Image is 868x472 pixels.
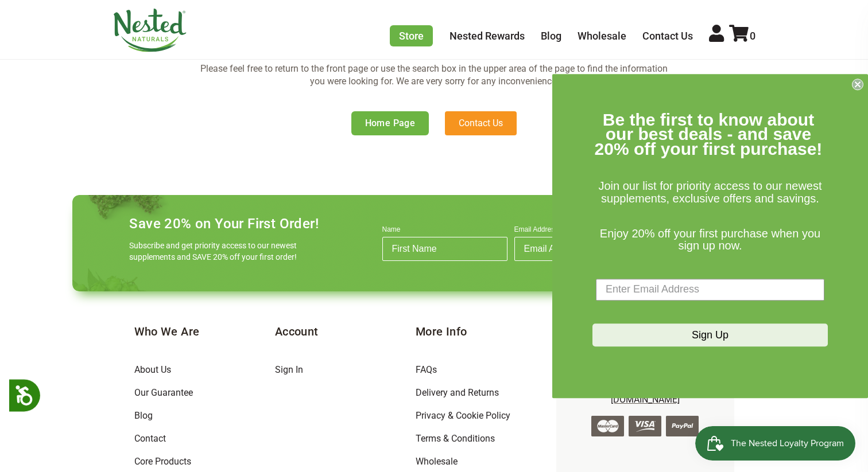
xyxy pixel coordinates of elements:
[134,433,166,444] a: Contact
[113,9,187,52] img: Nested Naturals
[134,410,153,421] a: Blog
[595,110,823,158] span: Be the first to know about our best deals - and save 20% off your first purchase!
[382,237,507,261] input: First Name
[514,225,640,237] label: Email Address
[445,111,517,135] a: Contact Us
[578,30,626,42] a: Wholesale
[600,227,820,252] span: Enjoy 20% off your first purchase when you sign up now.
[852,79,863,90] button: Close dialog
[416,410,510,421] a: Privacy & Cookie Policy
[134,323,275,340] h5: Who We Are
[129,240,301,263] p: Subscribe and get priority access to our newest supplements and SAVE 20% off your first order!
[382,225,507,237] label: Name
[351,111,429,135] a: Home Page
[390,25,433,46] a: Store
[196,63,672,88] p: Please feel free to return to the front page or use the search box in the upper area of the page ...
[134,364,171,375] a: About Us
[552,74,868,398] div: FLYOUT Form
[514,237,640,261] input: Email Address
[596,279,824,301] input: Enter Email Address
[592,323,828,346] button: Sign Up
[416,323,556,340] h5: More Info
[591,416,699,436] img: credit-cards.png
[134,456,191,467] a: Core Products
[598,180,821,205] span: Join our list for priority access to our newest supplements, exclusive offers and savings.
[449,30,525,42] a: Nested Rewards
[416,387,499,398] a: Delivery and Returns
[129,216,319,232] h4: Save 20% on Your First Order!
[642,30,693,42] a: Contact Us
[416,433,495,444] a: Terms & Conditions
[541,30,561,42] a: Blog
[134,387,193,398] a: Our Guarantee
[275,323,416,340] h5: Account
[275,364,303,375] a: Sign In
[695,426,857,461] iframe: Button to open loyalty program pop-up
[416,364,437,375] a: FAQs
[729,30,755,42] a: 0
[416,456,458,467] a: Wholesale
[750,30,755,42] span: 0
